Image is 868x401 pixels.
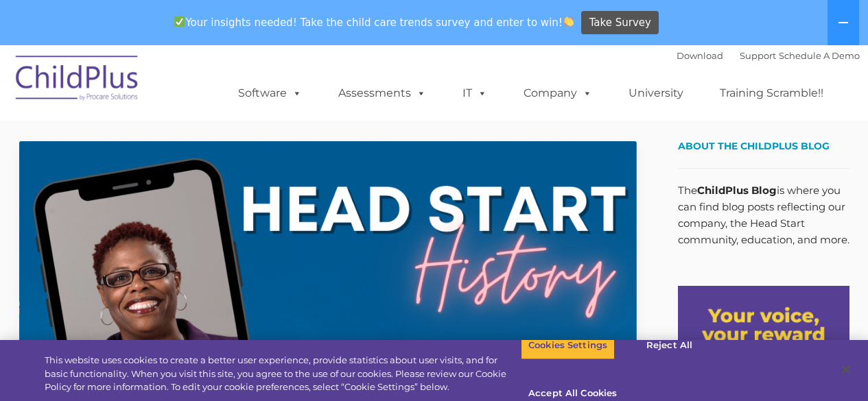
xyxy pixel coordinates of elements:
[45,354,521,394] div: This website uses cookies to create a better user experience, provide statistics about user visit...
[678,182,849,248] p: The is where you can find blog posts reflecting our company, the Head Start community, education,...
[449,80,501,107] a: IT
[563,16,574,27] img: 👏
[581,11,659,35] a: Take Survey
[678,140,830,152] span: About the ChildPlus Blog
[779,50,860,61] a: Schedule A Demo
[677,50,723,61] a: Download
[706,80,837,107] a: Training Scramble!!
[615,80,697,107] a: University
[224,80,316,107] a: Software
[831,354,861,385] button: Close
[325,80,440,107] a: Assessments
[169,9,580,36] span: Your insights needed! Take the child care trends survey and enter to win!
[510,80,606,107] a: Company
[521,331,615,360] button: Cookies Settings
[740,50,776,61] a: Support
[589,11,651,35] span: Take Survey
[697,184,777,197] strong: ChildPlus Blog
[626,331,712,360] button: Reject All
[174,16,185,27] img: ✅
[9,46,146,114] img: ChildPlus by Procare Solutions
[677,50,860,61] font: |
